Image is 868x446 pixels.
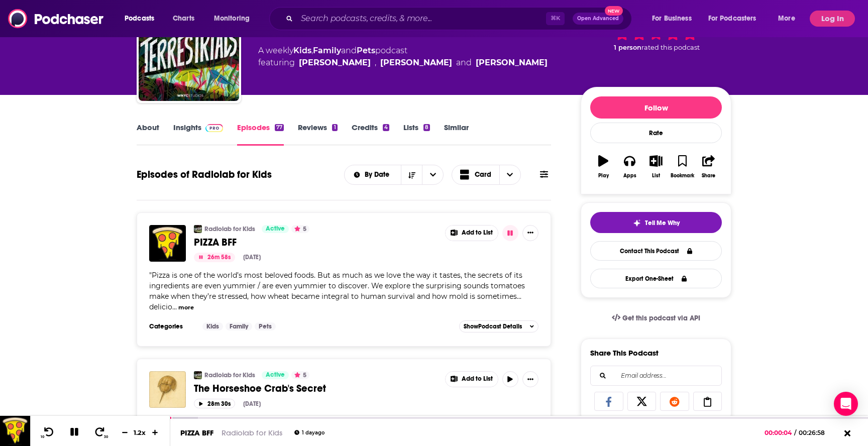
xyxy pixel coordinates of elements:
[590,366,722,386] div: Search followers
[237,123,284,146] a: Episodes77
[172,302,177,311] span: ...
[633,219,641,227] img: tell me why sparkle
[623,173,636,179] div: Apps
[645,219,680,227] span: Tell Me Why
[41,435,44,439] span: 10
[194,236,237,249] span: PIZZA BFF
[173,123,223,146] a: InsightsPodchaser Pro
[149,225,186,262] a: PIZZA BFF
[590,269,722,288] button: Export One-Sheet
[297,11,546,27] input: Search podcasts, credits, & more...
[149,271,525,311] span: "
[194,253,235,262] button: 26m 58s
[462,229,493,237] span: Add to List
[614,44,641,51] span: 1 person
[375,57,376,69] span: ,
[313,46,341,55] a: Family
[275,124,284,131] div: 77
[118,11,167,27] button: open menu
[311,46,313,55] span: ,
[702,173,715,179] div: Share
[627,392,657,411] a: Share on X/Twitter
[660,392,689,411] a: Share on Reddit
[446,226,498,241] button: Show More Button
[444,123,469,146] a: Similar
[590,241,722,261] a: Contact This Podcast
[243,254,261,261] div: [DATE]
[598,173,609,179] div: Play
[357,46,375,55] a: Pets
[214,12,250,26] span: Monitoring
[422,165,443,184] button: open menu
[446,372,498,387] button: Show More Button
[194,236,438,249] a: PIZZA BFF
[834,392,858,416] div: Open Intercom Messenger
[180,428,213,437] a: PIZZA BFF
[132,428,149,436] div: 1.2 x
[652,12,692,26] span: For Business
[810,11,855,27] button: Log In
[522,225,538,241] button: Show More Button
[476,57,548,69] a: Jad Abumrad
[344,165,444,185] h2: Choose List sort
[149,271,525,311] span: Pizza is one of the world’s most beloved foods. But as much as we love the way it tastes, the sec...
[522,371,538,387] button: Show More Button
[226,322,252,330] a: Family
[590,123,722,143] div: Rate
[796,429,835,436] span: 00:26:58
[291,225,309,233] button: 5
[262,371,289,379] a: Active
[149,371,186,408] img: The Horseshoe Crab's Secret
[365,171,393,178] span: By Date
[266,370,285,380] span: Active
[616,149,642,185] button: Apps
[383,124,389,131] div: 4
[605,6,623,16] span: New
[452,165,521,185] button: Choose View
[104,435,108,439] span: 30
[696,149,722,185] button: Share
[380,57,452,69] a: Robert Krulwich
[604,306,708,330] a: Get this podcast via API
[255,322,276,330] a: Pets
[573,13,623,25] button: Open AdvancedNew
[166,11,200,27] a: Charts
[546,12,565,25] span: ⌘ K
[594,392,623,411] a: Share on Facebook
[39,426,58,439] button: 10
[765,429,794,436] span: 00:00:04
[590,348,659,358] h3: Share This Podcast
[205,124,223,132] img: Podchaser Pro
[91,426,110,439] button: 30
[262,225,289,233] a: Active
[641,44,700,51] span: rated this podcast
[149,322,194,330] h3: Categories
[456,57,472,69] span: and
[207,11,263,27] button: open menu
[202,322,223,330] a: Kids
[475,171,491,178] span: Card
[258,57,548,69] span: featuring
[243,400,261,407] div: [DATE]
[643,149,669,185] button: List
[194,225,202,233] img: Radiolab for Kids
[669,149,695,185] button: Bookmark
[459,320,538,332] button: ShowPodcast Details
[464,323,522,330] span: Show Podcast Details
[778,12,795,26] span: More
[178,303,194,312] button: more
[708,12,756,26] span: For Podcasters
[194,371,202,379] img: Radiolab for Kids
[590,96,722,119] button: Follow
[294,430,324,435] div: 1 day ago
[403,123,430,146] a: Lists8
[194,382,438,395] a: The Horseshoe Crab's Secret
[137,168,272,181] h1: Episodes of Radiolab for Kids
[8,9,104,28] a: Podchaser - Follow, Share and Rate Podcasts
[645,11,704,27] button: open menu
[671,173,694,179] div: Bookmark
[139,1,239,101] img: Radiolab for Kids
[137,123,159,146] a: About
